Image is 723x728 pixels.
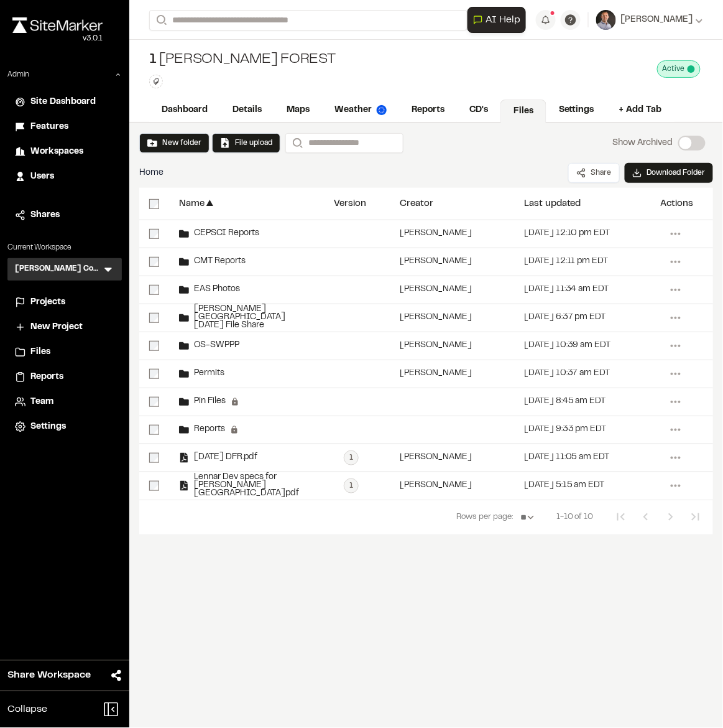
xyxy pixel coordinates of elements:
[399,98,457,122] a: Reports
[30,120,68,134] span: Features
[607,98,675,122] a: + Add Tab
[568,163,620,183] button: Share
[149,425,159,435] input: select-row-7ed4ad83308fde1dea51
[149,199,159,209] input: select-all-rows
[189,370,224,378] span: Permits
[149,257,159,267] input: select-row-45d993f0e0c15231b7e1
[15,263,102,276] h3: [PERSON_NAME] Construction
[189,230,259,238] span: CEPSCI Reports
[149,50,157,70] span: 1
[15,120,114,134] a: Features
[220,138,272,149] button: File upload
[683,505,708,530] button: Last Page
[30,170,54,184] span: Users
[189,454,257,462] span: [DATE] DFR.pdf
[149,229,159,239] input: select-row-e2a1cb512b2c7794996e
[400,258,472,266] div: [PERSON_NAME]
[15,208,114,222] a: Shares
[556,511,594,524] span: 1-10 of 10
[377,105,387,115] img: precipai.png
[220,98,274,122] a: Details
[524,454,610,462] div: [DATE] 11:05 am EDT
[633,505,658,530] button: Previous Page
[147,138,201,149] button: New folder
[500,100,546,123] a: Files
[179,397,239,407] div: Pin Files
[189,426,225,434] span: Reports
[212,133,280,153] button: File upload
[524,426,607,434] div: [DATE] 9:33 pm EDT
[189,342,239,350] span: OS-SWPPP
[524,286,609,294] div: [DATE] 11:34 am EDT
[486,12,520,27] span: AI Help
[149,50,336,70] div: [PERSON_NAME] Forest
[149,341,159,351] input: select-row-93cf14d494f732604128
[189,398,226,406] span: Pin Files
[625,163,713,183] button: Download Folder
[658,505,683,530] button: Next Page
[344,450,359,465] div: 1
[609,505,633,530] button: First Page
[344,478,359,493] div: 1
[30,420,66,434] span: Settings
[15,170,114,184] a: Users
[613,136,673,150] p: Show Archived
[524,258,609,266] div: [DATE] 12:11 pm EDT
[30,145,83,159] span: Workspaces
[456,511,513,524] span: Rows per page:
[15,296,114,309] a: Projects
[189,286,240,294] span: EAS Photos
[7,668,91,683] span: Share Workspace
[179,341,239,351] div: OS-SWPPP
[205,198,215,210] span: ▲
[467,7,526,33] button: Open AI Assistant
[149,369,159,379] input: select-row-248d51d75f20c20c579d
[663,63,685,75] span: Active
[400,370,472,378] div: [PERSON_NAME]
[524,370,610,378] div: [DATE] 10:37 am EDT
[179,425,239,435] div: Reports
[15,95,114,109] a: Site Dashboard
[189,306,314,330] span: [PERSON_NAME][GEOGRAPHIC_DATA] [DATE] File Share
[546,98,607,122] a: Settings
[30,208,60,222] span: Shares
[688,65,695,73] span: This project is active and counting against your active project count.
[179,474,314,498] div: Lennar Dev specs for Glen Forest.pdf
[7,702,47,717] span: Collapse
[274,98,322,122] a: Maps
[189,258,246,266] span: CMT Reports
[400,482,472,490] div: [PERSON_NAME]
[457,98,500,122] a: CD's
[524,342,611,350] div: [DATE] 10:39 am EDT
[149,98,220,122] a: Dashboard
[15,420,114,434] a: Settings
[400,230,472,238] div: [PERSON_NAME]
[179,285,240,295] div: EAS Photos
[524,398,606,406] div: [DATE] 8:45 am EDT
[149,313,159,323] input: select-row-cd967b490098c3619c68
[15,345,114,359] a: Files
[149,75,163,88] button: Edit Tags
[400,342,472,350] div: [PERSON_NAME]
[15,145,114,159] a: Workspaces
[30,395,53,409] span: Team
[30,345,50,359] span: Files
[661,199,694,208] div: Actions
[524,199,581,208] div: Last updated
[179,257,246,267] div: CMT Reports
[524,314,606,322] div: [DATE] 6:37 pm EDT
[139,133,210,153] button: New folder
[285,133,308,153] button: Search
[596,10,703,30] button: [PERSON_NAME]
[467,7,531,33] div: Open AI Assistant
[322,98,399,122] a: Weather
[524,230,610,238] div: [DATE] 12:10 pm EDT
[149,397,159,407] input: select-row-fe3626f9b85ebfbe5609
[400,199,433,208] div: Creator
[179,369,224,379] div: Permits
[149,285,159,295] input: select-row-39d6879772e87f34180a
[515,505,541,530] select: Rows per page:
[524,482,605,490] div: [DATE] 5:15 am EDT
[30,296,65,309] span: Projects
[189,474,314,498] span: Lennar Dev specs for [PERSON_NAME][GEOGRAPHIC_DATA]pdf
